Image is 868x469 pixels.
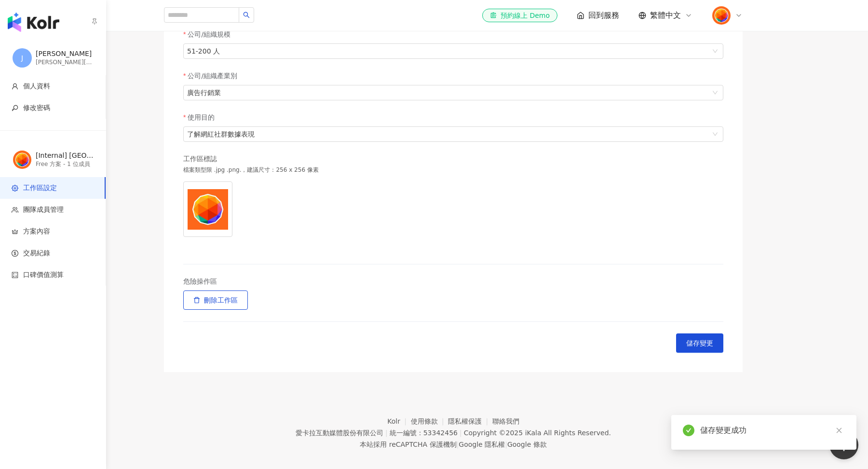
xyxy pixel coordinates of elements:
[700,425,845,436] div: 儲存變更成功
[525,429,542,437] a: iKala
[360,439,546,450] span: 本站採用 reCAPTCHA 保護機制
[36,58,94,67] div: [PERSON_NAME][EMAIL_ADDRESS]
[183,29,238,40] label: 公司/組織規模
[193,297,200,303] span: delete
[183,166,319,174] p: 檔案類型限 .jpg .png.，建議尺寸：256 x 256 像素
[204,296,238,304] span: 刪除工作區
[243,12,250,18] span: search
[21,53,23,63] span: J
[8,13,59,32] img: logo
[23,270,64,280] span: 口碑價值測算
[23,183,57,193] span: 工作區設定
[36,160,94,168] div: Free 方案 - 1 位成員
[13,151,31,169] img: images.jpeg
[676,333,723,353] button: 儲存變更
[12,250,18,257] span: dollar
[464,429,611,437] div: Copyright © 2025 All Rights Reserved.
[457,441,459,448] span: |
[183,70,244,81] label: 公司/組織產業別
[507,441,547,448] a: Google 條款
[459,441,505,448] a: Google 隱私權
[187,44,719,58] span: 51-200 人
[187,127,719,141] span: 了解網紅社群數據表現
[460,429,462,437] span: |
[36,49,94,59] div: [PERSON_NAME]
[411,417,448,425] a: 使用條款
[23,227,50,236] span: 方案內容
[448,417,492,425] a: 隱私權保護
[296,429,383,437] div: 愛卡拉互動媒體股份有限公司
[387,417,410,425] a: Kolr
[12,272,18,278] span: calculator
[492,417,519,425] a: 聯絡我們
[12,105,18,111] span: key
[505,441,507,448] span: |
[23,82,50,91] span: 個人資料
[385,429,388,437] span: |
[712,6,731,25] img: images.jpeg
[12,83,18,90] span: user
[482,9,557,22] a: 預約線上 Demo
[183,154,319,164] p: 工作區標誌
[650,10,681,21] span: 繁體中文
[183,112,222,123] label: 使用目的
[23,205,64,215] span: 團隊成員管理
[187,85,719,100] span: 廣告行銷業
[183,290,248,310] button: 刪除工作區
[588,10,619,21] span: 回到服務
[686,339,713,347] span: 儲存變更
[390,429,458,437] div: 統一編號：53342456
[683,425,694,436] span: check-circle
[23,103,50,113] span: 修改密碼
[36,151,94,161] div: [Internal] [GEOGRAPHIC_DATA]
[490,11,550,20] div: 預約線上 Demo
[577,10,619,21] a: 回到服務
[183,276,224,287] label: 危險操作區
[836,427,842,434] span: close
[23,248,50,258] span: 交易紀錄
